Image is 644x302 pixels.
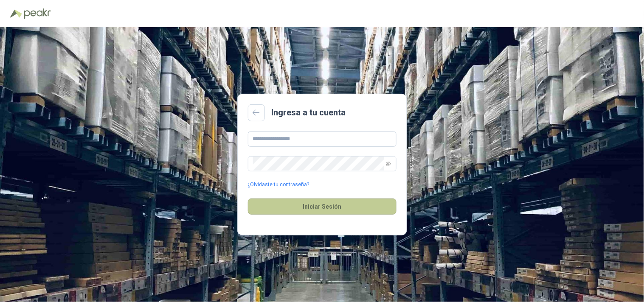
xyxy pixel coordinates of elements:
button: Iniciar Sesión [248,199,397,215]
a: ¿Olvidaste tu contraseña? [248,181,309,189]
img: Logo [10,9,22,18]
img: Peakr [24,8,51,19]
span: eye-invisible [386,161,391,166]
h2: Ingresa a tu cuenta [272,106,346,119]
